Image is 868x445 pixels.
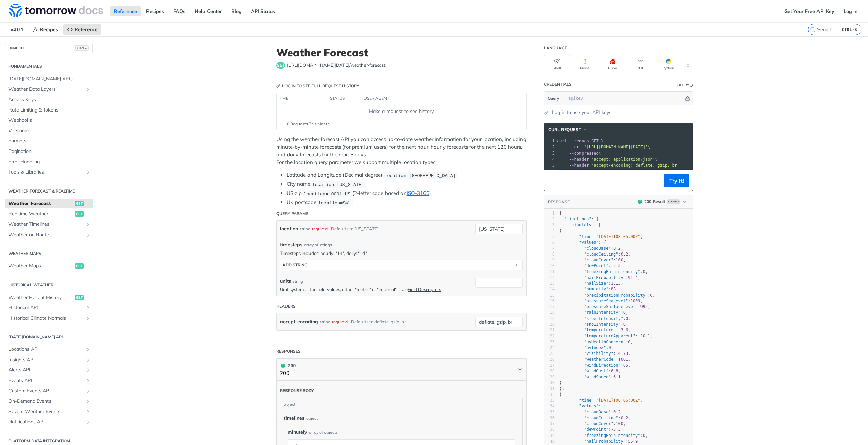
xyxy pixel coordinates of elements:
[312,182,364,187] span: location=[US_STATE]
[640,304,648,309] span: 995
[544,55,570,74] button: Shell
[303,191,350,196] span: location=10001 US
[559,340,633,344] span: : ,
[544,292,555,298] div: 15
[384,173,456,178] span: location=[GEOGRAPHIC_DATA]
[584,310,620,315] span: "rainIntensity"
[569,145,581,149] span: --url
[85,388,91,394] button: Show subpages for Custom Events API
[544,351,555,357] div: 25
[5,386,93,396] a: Custom Events APIShow subpages for Custom Events API
[276,136,527,166] p: Using the weather forecast API you can access up-to-date weather information for your location, i...
[548,127,581,133] span: cURL Request
[559,310,628,315] span: : ,
[544,263,555,269] div: 10
[626,316,628,321] span: 0
[8,138,91,144] span: Formats
[810,27,815,32] svg: Search
[613,375,621,379] span: 6.1
[559,386,565,391] span: },
[584,375,611,379] span: "windSpeed"
[613,246,621,251] span: 0.2
[5,407,93,417] a: Severe Weather EventsShow subpages for Severe Weather Events
[300,224,310,234] div: string
[5,63,93,69] h2: Fundamentals
[318,200,351,205] span: location=SW1
[544,304,555,310] div: 17
[142,6,168,16] a: Recipes
[8,159,91,165] span: Error Handling
[191,6,226,16] a: Help Center
[287,62,386,69] span: https://api.tomorrow.io/v4/weather/forecast
[559,217,599,221] span: : {
[584,275,626,280] span: "hailProbability"
[8,86,84,93] span: Weather Data Layers
[618,328,620,332] span: -
[579,240,599,245] span: "values"
[559,316,631,321] span: : ,
[85,222,91,227] button: Show subpages for Weather Timelines
[584,316,623,321] span: "sleetIntensity"
[840,6,861,16] a: Log In
[8,210,73,217] span: Realtime Weather
[544,246,555,251] div: 7
[559,234,643,239] span: : ,
[5,292,93,303] a: Weather Recent Historyget
[643,269,645,274] span: 0
[276,62,285,69] span: get
[544,339,555,345] div: 23
[85,232,91,238] button: Show subpages for Weather on Routes
[8,346,84,353] span: Locations API
[85,357,91,363] button: Show subpages for Insights API
[584,293,648,298] span: "precipitationProbability"
[611,263,613,268] span: -
[85,316,91,321] button: Show subpages for Historical Climate Normals
[287,171,527,179] li: Latitude and Longitude (Decimal degree)
[75,201,84,206] span: get
[320,317,330,327] div: string
[280,260,522,270] button: ADD string
[557,157,657,162] span: \
[85,419,91,425] button: Show subpages for Notifications API
[616,351,628,356] span: 14.73
[110,6,141,16] a: Reference
[584,333,635,338] span: "temperatureApparent"
[544,345,555,351] div: 24
[559,322,628,327] span: : ,
[621,328,628,332] span: 3.6
[623,310,626,315] span: 0
[611,281,621,286] span: 1.13
[569,157,589,162] span: --header
[8,96,91,103] span: Access Keys
[584,258,613,262] span: "cloudCover"
[293,278,303,284] div: string
[5,219,93,229] a: Weather TimelinesShow subpages for Weather Timelines
[85,87,91,92] button: Show subpages for Weather Data Layers
[544,316,555,322] div: 19
[546,126,590,133] button: cURL Request
[351,317,406,327] div: Defaults to deflate, gzip, br
[5,43,93,53] button: JUMP TOCTRL-/
[277,93,328,104] th: time
[5,105,93,115] a: Rate Limiting & Tokens
[684,95,691,102] button: Hide
[544,374,555,380] div: 29
[85,399,91,404] button: Show subpages for On-Demand Events
[5,376,93,386] a: Events APIShow subpages for Events API
[611,369,618,373] span: 6.8
[618,357,628,362] span: 1001
[840,26,859,33] kbd: CTRL-K
[664,174,689,187] button: Try It!
[5,95,93,105] a: Access Keys
[8,107,91,114] span: Rate Limiting & Tokens
[5,126,93,136] a: Versioning
[613,263,621,268] span: 5.3
[559,258,626,262] span: : ,
[8,200,73,207] span: Weather Forecast
[584,345,606,350] span: "uvIndex"
[544,298,555,304] div: 16
[5,396,93,406] a: On-Demand EventsShow subpages for On-Demand Events
[287,180,527,188] li: City name
[287,121,330,127] span: 0 Requests This Month
[584,269,640,274] span: "freezingRainIntensity"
